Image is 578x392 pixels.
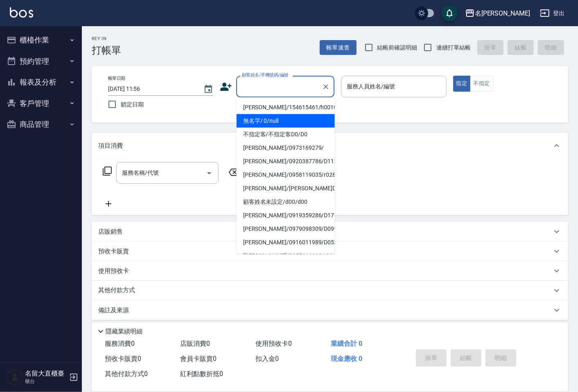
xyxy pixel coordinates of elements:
button: 商品管理 [3,114,79,135]
span: 連續打單結帳 [436,43,471,52]
p: 使用預收卡 [98,267,129,275]
span: 扣入金 0 [255,355,279,363]
span: 店販消費 0 [180,340,210,347]
span: 鎖定日期 [121,100,144,109]
p: 項目消費 [98,142,123,150]
div: 備註及來源 [92,300,568,320]
p: 隱藏業績明細 [106,327,142,336]
div: 使用預收卡 [92,261,568,281]
h2: Key In [92,36,121,41]
span: 結帳前確認明細 [377,43,418,52]
div: 店販銷售 [92,222,568,241]
li: [PERSON_NAME]/0955616610/r062 [237,249,335,263]
li: [PERSON_NAME]/0979098309/D099 [237,222,335,236]
li: 無名字/ 0/null [237,114,335,128]
label: 顧客姓名/手機號碼/編號 [242,72,289,78]
button: 不指定 [470,76,493,92]
p: 預收卡販賣 [98,247,129,256]
span: 業績合計 0 [331,340,362,347]
button: Clear [320,81,332,92]
span: 其他付款方式 0 [105,370,148,378]
div: 其他付款方式 [92,281,568,300]
button: 名[PERSON_NAME] [462,5,533,22]
button: 指定 [453,76,471,92]
p: 備註及來源 [98,306,129,315]
img: Person [7,369,23,385]
li: 顧客姓名未設定/d00/d00 [237,195,335,209]
input: YYYY/MM/DD hh:mm [108,82,195,96]
li: [PERSON_NAME]/0958119035/r028 [237,168,335,182]
button: 登出 [537,6,568,21]
p: 其他付款方式 [98,286,139,295]
button: Choose date, selected date is 2025-10-09 [199,79,218,99]
h5: 名留大直櫃臺 [25,369,67,378]
div: 預收卡販賣 [92,241,568,261]
span: 紅利點數折抵 0 [180,370,223,378]
button: 帳單速查 [320,40,357,55]
li: [PERSON_NAME]/0916011989/D053 [237,236,335,249]
button: 客戶管理 [3,93,79,114]
span: 現金應收 0 [331,355,362,363]
button: save [441,5,458,21]
button: 報表及分析 [3,72,79,93]
h3: 打帳單 [92,45,121,56]
span: 服務消費 0 [105,340,135,347]
label: 帳單日期 [108,75,125,81]
p: 店販銷售 [98,228,123,236]
span: 使用預收卡 0 [255,340,292,347]
span: 預收卡販賣 0 [105,355,141,363]
li: [PERSON_NAME]/0919359286/D177 [237,209,335,222]
div: 項目消費 [92,133,568,159]
button: 櫃檯作業 [3,29,79,51]
li: [PERSON_NAME]/[PERSON_NAME]D261/D261 [237,182,335,195]
button: 預約管理 [3,51,79,72]
div: 名[PERSON_NAME] [475,8,530,18]
li: 不指定客/不指定客D0/D0 [237,128,335,141]
img: Logo [10,7,33,18]
span: 會員卡販賣 0 [180,355,217,363]
li: [PERSON_NAME]/154615461/h0010 [237,101,335,114]
button: Open [203,167,216,180]
li: [PERSON_NAME]/0973169279/ [237,141,335,155]
li: [PERSON_NAME]/0920387786/D112 [237,155,335,168]
p: 櫃台 [25,378,67,385]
